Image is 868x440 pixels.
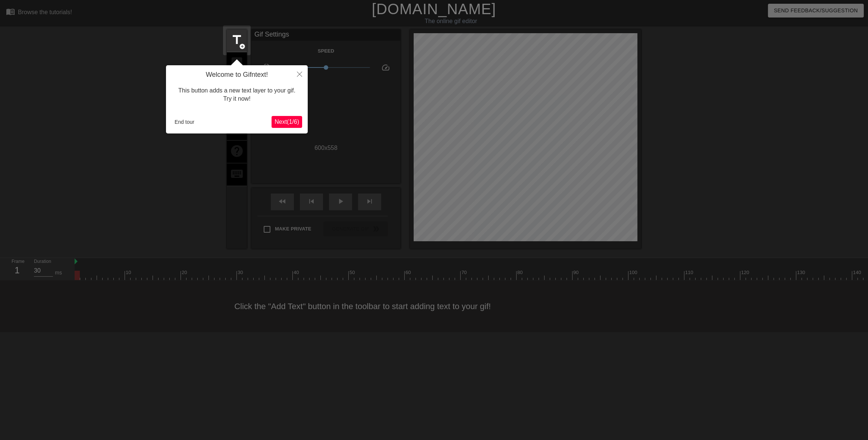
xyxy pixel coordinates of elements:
[172,79,302,111] div: This button adds a new text layer to your gif. Try it now!
[291,65,308,82] button: Close
[172,116,197,128] button: End tour
[172,71,302,79] h4: Welcome to Gifntext!
[272,116,302,128] button: Next
[275,119,299,125] span: Next ( 1 / 6 )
